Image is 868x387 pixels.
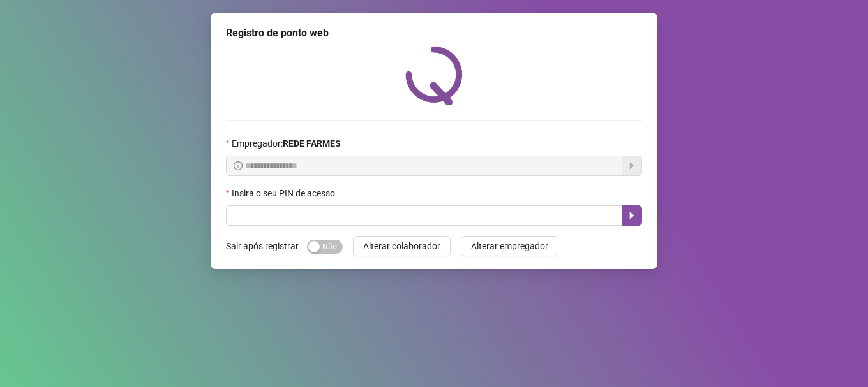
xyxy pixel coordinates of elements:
div: Registro de ponto web [226,26,642,41]
span: info-circle [234,161,243,170]
label: Sair após registrar [226,236,307,256]
strong: REDE FARMES [283,138,341,149]
span: Empregador : [232,136,341,150]
span: Alterar empregador [471,239,548,253]
span: Alterar colaborador [363,239,440,253]
button: Alterar empregador [461,236,558,256]
button: Alterar colaborador [353,236,451,256]
label: Insira o seu PIN de acesso [226,186,343,200]
span: caret-right [627,210,637,221]
img: QRPoint [405,46,463,105]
